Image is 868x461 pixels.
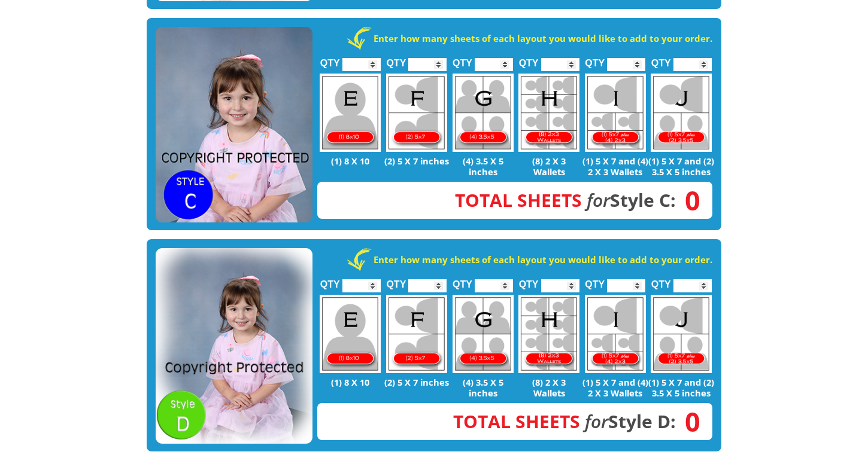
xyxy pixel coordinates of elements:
[585,409,608,433] em: for
[320,74,381,152] img: E
[519,45,539,74] label: QTY
[585,74,646,152] img: I
[374,32,712,44] strong: Enter how many sheets of each layout you would like to add to your order.
[585,266,605,295] label: QTY
[317,155,384,166] p: (1) 8 X 10
[676,415,700,428] span: 0
[648,155,715,177] p: (1) 5 X 7 and (2) 3.5 X 5 inches
[651,45,671,74] label: QTY
[453,45,472,74] label: QTY
[587,188,610,212] em: for
[450,377,516,398] p: (4) 3.5 X 5 inches
[386,45,406,74] label: QTY
[648,377,715,398] p: (1) 5 X 7 and (2) 3.5 X 5 inches
[453,409,580,433] span: Total Sheets
[374,254,712,265] strong: Enter how many sheets of each layout you would like to add to your order.
[320,295,381,373] img: E
[582,155,648,177] p: (1) 5 X 7 and (4) 2 X 3 Wallets
[386,74,447,152] img: F
[585,45,605,74] label: QTY
[386,266,406,295] label: QTY
[156,248,312,444] img: STYLE D
[320,45,340,74] label: QTY
[384,155,450,166] p: (2) 5 X 7 inches
[455,188,582,212] span: Total Sheets
[651,295,712,373] img: J
[156,27,312,223] img: STYLE C
[450,155,516,177] p: (4) 3.5 X 5 inches
[516,377,582,398] p: (8) 2 X 3 Wallets
[453,409,676,433] strong: Style D:
[582,377,648,398] p: (1) 5 X 7 and (4) 2 X 3 Wallets
[320,266,340,295] label: QTY
[453,295,514,373] img: G
[585,295,646,373] img: I
[651,266,671,295] label: QTY
[519,266,539,295] label: QTY
[518,74,579,152] img: H
[518,295,579,373] img: H
[386,295,447,373] img: F
[453,74,514,152] img: G
[516,155,582,177] p: (8) 2 X 3 Wallets
[651,74,712,152] img: J
[676,194,700,207] span: 0
[455,188,676,212] strong: Style C:
[384,377,450,387] p: (2) 5 X 7 inches
[453,266,472,295] label: QTY
[317,377,384,387] p: (1) 8 X 10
